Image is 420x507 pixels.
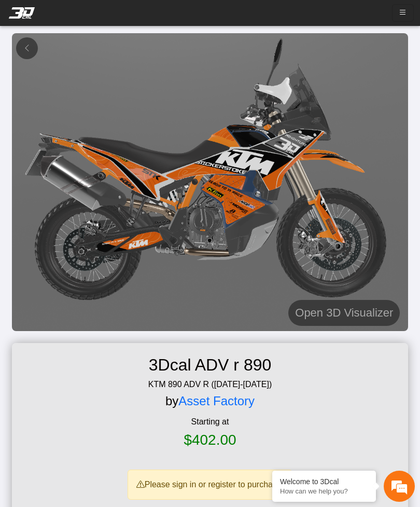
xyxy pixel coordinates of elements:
h5: Open 3D Visualizer [295,304,393,322]
div: FAQs [69,307,134,339]
span: We're online! [60,122,143,221]
div: Minimize live chat window [170,5,195,30]
a: Asset Factory [178,394,255,408]
h4: by [165,391,255,412]
span: KTM 890 ADV R ([DATE]-[DATE]) [140,378,281,391]
h2: 3Dcal ADV r 890 [141,351,280,379]
p: How can we help you? [280,487,368,495]
span: Starting at [20,416,400,428]
div: Navigation go back [11,53,27,69]
textarea: Type your message and hit 'Enter' [5,270,198,307]
div: Please sign in or register to purchase. [128,470,293,500]
div: Chat with us now [69,54,190,68]
h2: $402.00 [184,428,236,452]
img: 3Dcal ADV r 890 [12,33,409,331]
div: Articles [133,307,198,339]
div: Welcome to 3Dcal [280,477,368,486]
span: Conversation [5,325,69,332]
button: Open 3D Visualizer [288,300,400,326]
